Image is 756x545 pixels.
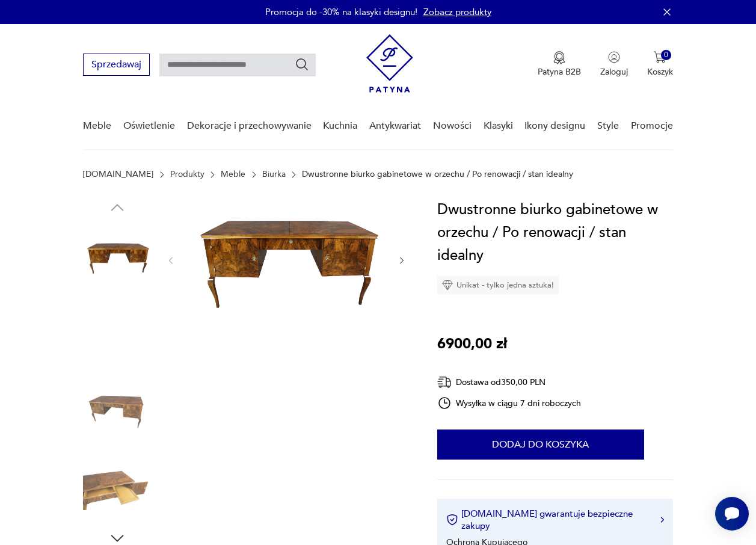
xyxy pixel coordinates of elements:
button: Szukaj [295,57,309,72]
a: Sprzedawaj [83,61,150,70]
a: Meble [221,170,245,179]
a: Produkty [170,170,204,179]
a: Dekoracje i przechowywanie [187,103,312,149]
a: Oświetlenie [123,103,175,149]
p: Dwustronne biurko gabinetowe w orzechu / Po renowacji / stan idealny [302,170,573,179]
p: Patyna B2B [538,66,581,78]
a: Nowości [433,103,472,149]
a: Kuchnia [323,103,357,149]
button: Sprzedawaj [83,54,150,76]
a: [DOMAIN_NAME] [83,170,153,179]
img: Ikona medalu [553,51,565,64]
p: Koszyk [647,66,673,78]
a: Ikony designu [524,103,585,149]
img: Ikona certyfikatu [446,514,458,526]
img: Ikona strzałki w prawo [660,517,664,523]
button: Dodaj do koszyka [437,430,644,460]
h1: Dwustronne biurko gabinetowe w orzechu / Po renowacji / stan idealny [437,199,673,267]
img: Zdjęcie produktu Dwustronne biurko gabinetowe w orzechu / Po renowacji / stan idealny [83,223,152,291]
button: [DOMAIN_NAME] gwarantuje bezpieczne zakupy [446,508,664,532]
img: Zdjęcie produktu Dwustronne biurko gabinetowe w orzechu / Po renowacji / stan idealny [83,376,152,445]
p: 6900,00 zł [437,333,507,356]
img: Patyna - sklep z meblami i dekoracjami vintage [366,34,413,93]
button: 0Koszyk [647,51,673,78]
button: Zaloguj [600,51,628,78]
img: Ikonka użytkownika [608,51,620,63]
div: Dostawa od 350,00 PLN [437,375,582,390]
img: Ikona diamentu [442,280,453,291]
a: Klasyki [484,103,513,149]
img: Ikona dostawy [437,375,452,390]
a: Ikona medaluPatyna B2B [538,51,581,78]
img: Ikona koszyka [654,51,666,63]
a: Meble [83,103,111,149]
p: Zaloguj [600,66,628,78]
iframe: Smartsupp widget button [715,497,749,531]
div: Unikat - tylko jedna sztuka! [437,276,559,294]
a: Promocje [631,103,673,149]
a: Zobacz produkty [423,6,491,18]
a: Style [597,103,619,149]
a: Biurka [262,170,286,179]
img: Zdjęcie produktu Dwustronne biurko gabinetowe w orzechu / Po renowacji / stan idealny [83,300,152,368]
a: Antykwariat [369,103,421,149]
img: Zdjęcie produktu Dwustronne biurko gabinetowe w orzechu / Po renowacji / stan idealny [188,199,385,321]
div: Wysyłka w ciągu 7 dni roboczych [437,396,582,410]
p: Promocja do -30% na klasyki designu! [265,6,417,18]
div: 0 [661,50,671,60]
img: Zdjęcie produktu Dwustronne biurko gabinetowe w orzechu / Po renowacji / stan idealny [83,453,152,522]
button: Patyna B2B [538,51,581,78]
